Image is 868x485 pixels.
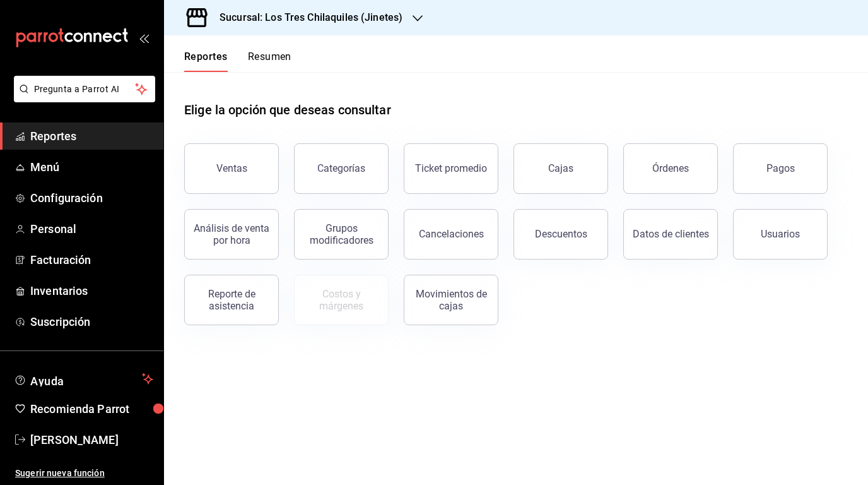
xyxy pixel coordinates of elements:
button: Movimientos de cajas [404,275,498,325]
a: Pregunta a Parrot AI [9,92,155,105]
div: Descuentos [535,228,587,240]
button: Categorías [294,143,389,194]
span: Personal [30,220,153,237]
h1: Elige la opción que deseas consultar [184,100,391,119]
div: Datos de clientes [633,228,709,240]
button: Pagos [733,143,828,194]
span: Inventarios [30,282,153,299]
button: Reporte de asistencia [184,275,279,325]
button: Datos de clientes [623,209,718,260]
span: Ayuda [30,371,137,386]
button: Resumen [248,51,291,72]
div: Grupos modificadores [302,222,380,246]
a: Cajas [513,143,608,194]
div: Análisis de venta por hora [192,222,271,246]
span: Configuración [30,189,153,207]
button: Grupos modificadores [294,209,389,260]
span: Suscripción [30,313,153,330]
div: Cancelaciones [419,228,484,240]
button: Usuarios [733,209,828,260]
button: Descuentos [513,209,608,260]
button: Ventas [184,143,279,194]
span: Reportes [30,128,153,145]
div: Ticket promedio [415,162,487,174]
div: Categorías [317,162,365,174]
button: Ticket promedio [404,143,498,194]
span: Sugerir nueva función [15,467,153,480]
span: [PERSON_NAME] [30,431,153,448]
div: Órdenes [652,162,689,174]
button: Análisis de venta por hora [184,209,279,260]
div: navigation tabs [184,51,291,72]
div: Pagos [766,162,795,174]
div: Movimientos de cajas [412,288,490,312]
span: Menú [30,159,153,176]
button: Órdenes [623,143,718,194]
button: Contrata inventarios para ver este reporte [294,275,389,325]
span: Recomienda Parrot [30,400,153,417]
button: Pregunta a Parrot AI [14,76,155,102]
div: Reporte de asistencia [192,288,271,312]
button: Reportes [184,51,228,72]
button: Cancelaciones [404,209,498,260]
div: Ventas [216,162,247,174]
span: Pregunta a Parrot AI [34,83,136,96]
div: Costos y márgenes [302,288,380,312]
div: Usuarios [761,228,800,240]
h3: Sucursal: Los Tres Chilaquiles (Jinetes) [209,10,402,25]
button: open_drawer_menu [139,33,149,43]
span: Facturación [30,251,153,268]
div: Cajas [548,161,574,176]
